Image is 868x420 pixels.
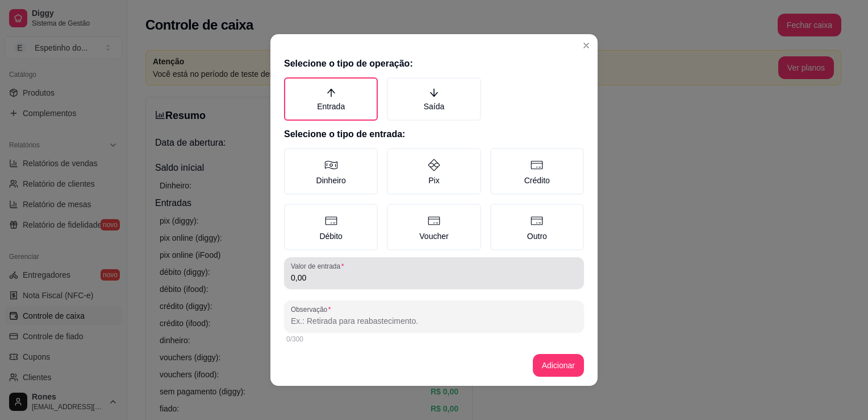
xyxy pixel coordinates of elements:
span: arrow-down [429,88,439,98]
label: Voucher [387,204,481,250]
label: Saída [387,77,481,121]
input: Valor de entrada [291,272,577,283]
label: Observação [291,304,335,314]
h2: Selecione o tipo de operação: [284,57,584,71]
span: arrow-up [326,88,336,98]
label: Outro [490,204,584,250]
label: Débito [284,204,378,250]
label: Dinheiro [284,148,378,195]
label: Valor de entrada [291,261,348,271]
input: Observação [291,315,577,327]
label: Crédito [490,148,584,195]
label: Pix [387,148,481,195]
div: 0/300 [286,335,582,344]
label: Entrada [284,77,378,121]
h2: Selecione o tipo de entrada: [284,127,584,141]
button: Adicionar [533,354,584,377]
button: Close [577,36,595,55]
